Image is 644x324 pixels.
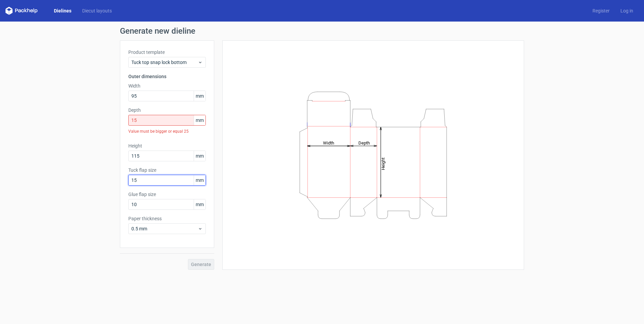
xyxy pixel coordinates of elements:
[194,175,205,185] span: mm
[131,59,198,66] span: Tuck top snap lock bottom
[587,7,615,14] a: Register
[77,7,117,14] a: Diecut layouts
[194,151,205,161] span: mm
[128,142,206,149] label: Height
[381,157,386,170] tspan: Height
[131,225,198,232] span: 0.5 mm
[128,107,206,114] label: Depth
[128,126,206,137] div: Value must be bigger or equal 25
[323,140,334,145] tspan: Width
[128,167,206,173] label: Tuck flap size
[128,191,206,198] label: Glue flap size
[194,199,205,209] span: mm
[194,115,205,125] span: mm
[128,49,206,56] label: Product template
[358,140,370,145] tspan: Depth
[615,7,639,14] a: Log in
[128,215,206,222] label: Paper thickness
[128,73,206,80] h3: Outer dimensions
[120,27,524,35] h1: Generate new dieline
[128,83,206,89] label: Width
[194,91,205,101] span: mm
[49,7,77,14] a: Dielines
